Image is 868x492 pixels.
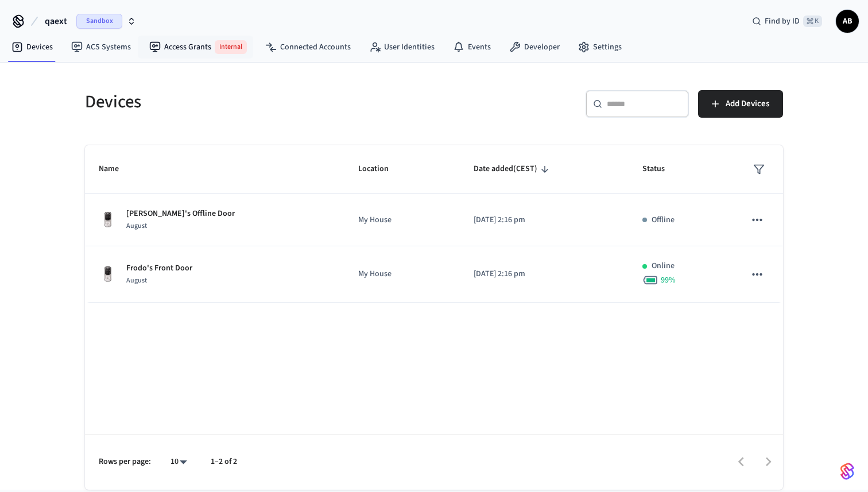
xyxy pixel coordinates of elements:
a: Developer [500,37,569,57]
span: Add Devices [726,96,769,111]
p: Frodo's Front Door [126,262,192,274]
span: ⌘ K [803,16,822,27]
img: Yale Assure Touchscreen Wifi Smart Lock, Satin Nickel, Front [99,211,117,229]
span: Location [358,160,404,178]
a: Access GrantsInternal [140,36,256,59]
img: SeamLogoGradient.69752ec5.svg [840,462,854,481]
span: Status [642,160,680,178]
p: [PERSON_NAME]'s Offline Door [126,208,235,220]
p: My House [358,268,446,280]
span: August [126,276,147,285]
span: Internal [215,40,247,54]
span: August [126,221,147,231]
span: Find by ID [765,16,800,27]
span: Name [99,160,134,178]
a: Events [444,37,500,57]
p: Online [652,260,675,272]
span: 99 % [661,274,676,286]
a: Settings [569,37,631,57]
a: Connected Accounts [256,37,360,57]
h5: Devices [85,90,427,114]
div: Find by ID⌘ K [743,11,831,32]
span: Date added(CEST) [474,160,552,178]
span: qaext [45,14,67,28]
a: Devices [2,37,62,57]
a: ACS Systems [62,37,140,57]
img: Yale Assure Touchscreen Wifi Smart Lock, Satin Nickel, Front [99,265,117,284]
a: User Identities [360,37,444,57]
table: sticky table [85,145,783,303]
p: [DATE] 2:16 pm [474,268,614,280]
span: AB [837,11,858,32]
div: 10 [165,454,192,470]
button: AB [836,10,859,33]
p: My House [358,214,446,226]
p: [DATE] 2:16 pm [474,214,614,226]
p: Rows per page: [99,456,151,468]
p: Offline [652,214,675,226]
span: Sandbox [76,14,122,29]
button: Add Devices [698,90,783,118]
p: 1–2 of 2 [211,456,237,468]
